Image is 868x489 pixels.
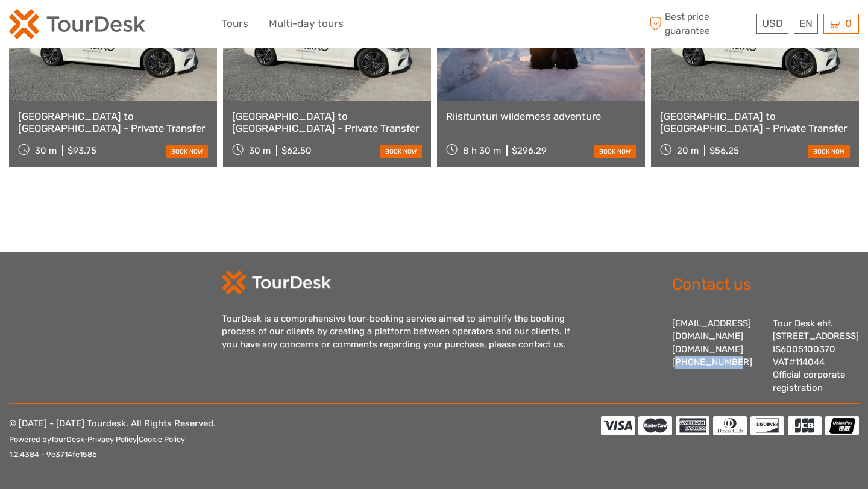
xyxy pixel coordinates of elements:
div: $296.29 [512,145,547,156]
span: 8 h 30 m [463,145,501,156]
small: 1.2.4384 - 9e3714fe1586 [9,450,97,459]
small: Powered by - | [9,435,185,444]
div: EN [794,14,818,34]
a: Tours [222,15,248,33]
a: book now [808,145,850,158]
span: Best price guarantee [647,10,754,37]
a: book now [380,145,422,158]
div: [EMAIL_ADDRESS][DOMAIN_NAME] [PHONE_NUMBER] [672,317,761,395]
a: Official corporate registration [773,369,845,393]
h2: Contact us [672,275,860,294]
a: [GEOGRAPHIC_DATA] to [GEOGRAPHIC_DATA] - Private Transfer [18,110,208,135]
span: 30 m [35,145,57,156]
a: Cookie Policy [139,435,185,444]
span: USD [762,17,783,30]
button: Open LiveChat chat widget [139,19,153,33]
a: [GEOGRAPHIC_DATA] to [GEOGRAPHIC_DATA] - Private Transfer [232,110,422,135]
div: $93.75 [68,145,96,156]
div: Tour Desk ehf. [STREET_ADDRESS] IS6005100370 VAT#114044 [773,317,859,395]
a: TourDesk [51,435,84,444]
a: [DOMAIN_NAME] [672,344,743,355]
div: $62.50 [281,145,312,156]
a: book now [166,145,208,158]
a: Multi-day tours [269,15,344,33]
a: book now [594,145,636,158]
span: 20 m [677,145,699,156]
div: $56.25 [709,145,739,156]
span: 0 [843,17,854,30]
a: Privacy Policy [87,435,137,444]
p: © [DATE] - [DATE] Tourdesk. All Rights Reserved. [9,416,216,463]
a: [GEOGRAPHIC_DATA] to [GEOGRAPHIC_DATA] - Private Transfer [660,110,850,135]
p: We're away right now. Please check back later! [17,21,136,31]
div: TourDesk is a comprehensive tour-booking service aimed to simplify the booking process of our cli... [222,313,583,351]
img: accepted cards [601,416,859,435]
span: 30 m [249,145,271,156]
img: td-logo-white.png [222,270,331,294]
a: Riisitunturi wilderness adventure [446,110,636,122]
img: 2254-3441b4b5-4e5f-4d00-b396-31f1d84a6ebf_logo_small.png [9,9,145,39]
